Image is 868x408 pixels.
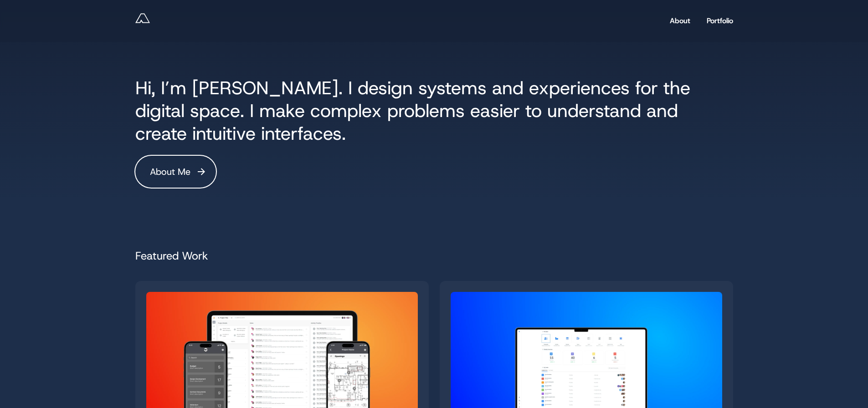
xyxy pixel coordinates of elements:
h4: Featured Work [135,242,733,270]
a: Portfolio [707,12,733,30]
h1: Hi, I’m [PERSON_NAME]. I design systems and experiences for the digital space. I make complex pro... [135,76,733,145]
span: About Me [150,163,190,180]
a: Andy Reff - Lead Product Designer [135,11,150,31]
a: About Me [135,156,216,188]
a: About [670,12,690,30]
